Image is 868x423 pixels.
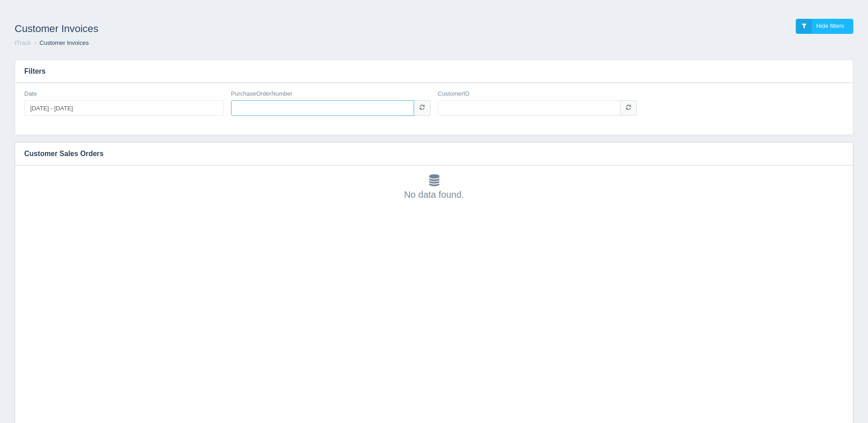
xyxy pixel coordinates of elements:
[15,60,853,83] h3: Filters
[15,19,434,39] h1: Customer Invoices
[15,142,839,165] h3: Customer Sales Orders
[231,90,292,98] label: PurchaseOrderNumber
[438,90,469,98] label: CustomerID
[15,39,31,46] a: ITrack
[32,39,89,48] li: Customer Invoices
[816,22,844,29] span: Hide filters
[796,19,853,34] a: Hide filters
[24,174,844,201] div: No data found.
[24,90,37,98] label: Date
